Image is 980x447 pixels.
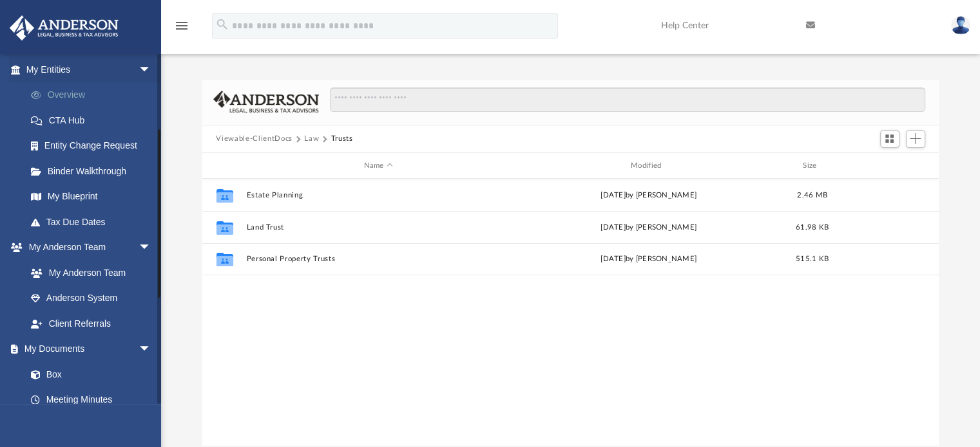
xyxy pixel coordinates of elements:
span: 2.46 MB [797,192,827,199]
i: search [215,17,229,32]
a: My Anderson Teamarrow_drop_down [9,235,164,260]
span: arrow_drop_down [139,336,164,363]
a: Binder Walkthrough [18,158,171,184]
button: Trusts [331,133,352,145]
i: menu [174,18,189,33]
button: Personal Property Trusts [246,255,510,264]
span: arrow_drop_down [139,57,164,83]
a: CTA Hub [18,107,171,133]
a: My Anderson Team [18,260,158,286]
button: Land Trust [246,223,510,232]
button: Switch to Grid View [880,130,899,148]
div: id [843,160,934,172]
div: Modified [516,160,781,172]
button: Add [906,130,925,148]
a: Overview [18,82,171,108]
a: Entity Change Request [18,133,171,159]
a: Meeting Minutes [18,387,164,413]
a: Tax Due Dates [18,209,171,235]
img: User Pic [951,16,970,35]
div: [DATE] by [PERSON_NAME] [516,190,780,201]
div: grid [202,179,939,445]
input: Search files and folders [330,87,925,112]
div: [DATE] by [PERSON_NAME] [516,222,780,233]
img: Anderson Advisors Platinum Portal [6,15,122,41]
div: Size [786,160,838,172]
a: Client Referrals [18,311,164,336]
button: Law [304,133,319,145]
button: Estate Planning [246,191,510,199]
div: id [207,160,240,172]
a: Box [18,361,158,387]
span: 61.98 KB [795,224,828,231]
span: arrow_drop_down [139,235,164,261]
a: menu [174,24,189,33]
a: My Entitiesarrow_drop_down [9,57,171,82]
button: Viewable-ClientDocs [216,133,292,145]
a: Anderson System [18,286,164,311]
div: Name [245,160,510,172]
div: [DATE] by [PERSON_NAME] [516,254,780,266]
a: My Documentsarrow_drop_down [9,336,164,362]
span: 515.1 KB [795,256,828,263]
a: My Blueprint [18,184,164,210]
